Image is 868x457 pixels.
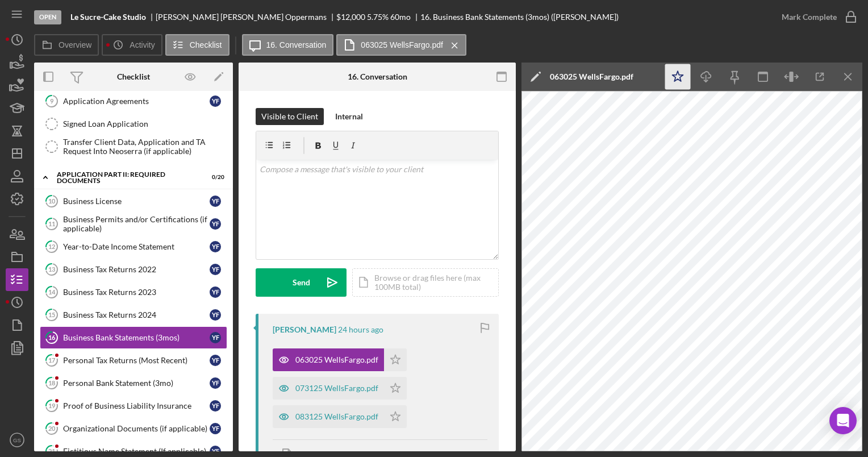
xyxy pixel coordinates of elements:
time: 2025-09-22 00:00 [338,325,383,334]
button: Mark Complete [770,6,862,28]
div: Proof of Business Liability Insurance [63,401,210,410]
div: Year-to-Date Income Statement [63,242,210,251]
div: Y F [210,95,221,107]
b: Le Sucre-Cake Studio [70,13,146,22]
div: Application Agreements [63,97,210,106]
tspan: 14 [48,288,56,296]
label: Checklist [190,40,222,49]
div: Business Permits and/or Certifications (if applicable) [63,215,210,233]
div: Y F [210,355,221,366]
div: Open Intercom Messenger [829,407,857,434]
button: Visible to Client [256,108,324,125]
a: 11Business Permits and/or Certifications (if applicable)YF [40,213,227,235]
div: Business Bank Statements (3mos) [63,333,210,342]
tspan: 12 [48,243,55,250]
div: Signed Loan Application [63,119,227,128]
button: 063025 WellsFargo.pdf [336,34,466,56]
tspan: 9 [50,97,54,105]
a: 17Personal Tax Returns (Most Recent)YF [40,349,227,372]
div: Checklist [117,72,150,81]
div: [PERSON_NAME] [273,325,336,334]
tspan: 17 [48,356,56,364]
div: Business Tax Returns 2022 [63,265,210,274]
div: 083125 WellsFargo.pdf [295,412,378,421]
text: GS [13,437,21,443]
div: 16. Conversation [348,72,407,81]
button: Send [256,268,347,297]
tspan: 13 [48,265,55,273]
span: $12,000 [336,12,365,22]
div: Internal [335,108,363,125]
div: Y F [210,332,221,343]
button: 16. Conversation [242,34,334,56]
a: 20Organizational Documents (if applicable)YF [40,417,227,440]
tspan: 11 [48,220,55,227]
div: Y F [210,218,221,230]
a: 12Year-to-Date Income StatementYF [40,235,227,258]
div: Mark Complete [782,6,837,28]
div: Y F [210,423,221,434]
div: 073125 WellsFargo.pdf [295,384,378,393]
label: Activity [130,40,155,49]
div: Organizational Documents (if applicable) [63,424,210,433]
div: Y F [210,309,221,321]
div: Visible to Client [261,108,318,125]
div: Send [293,268,310,297]
a: 13Business Tax Returns 2022YF [40,258,227,281]
button: Internal [329,108,369,125]
a: Signed Loan Application [40,113,227,135]
a: 19Proof of Business Liability InsuranceYF [40,394,227,417]
a: 14Business Tax Returns 2023YF [40,281,227,304]
div: 60 mo [390,13,411,22]
a: Transfer Client Data, Application and TA Request Into Neoserra (if applicable) [40,135,227,158]
button: 083125 WellsFargo.pdf [273,405,407,428]
button: Overview [34,34,99,56]
div: Transfer Client Data, Application and TA Request Into Neoserra (if applicable) [63,138,227,156]
tspan: 16 [48,334,56,341]
tspan: 18 [48,379,55,387]
div: Personal Tax Returns (Most Recent) [63,356,210,365]
button: 063025 WellsFargo.pdf [273,348,407,371]
a: 16Business Bank Statements (3mos)YF [40,326,227,349]
label: Overview [59,40,91,49]
div: 0 / 20 [204,174,224,181]
a: 15Business Tax Returns 2024YF [40,304,227,326]
div: Y F [210,400,221,412]
div: 063025 WellsFargo.pdf [550,72,633,81]
a: 18Personal Bank Statement (3mo)YF [40,372,227,394]
div: Y F [210,241,221,252]
div: 063025 WellsFargo.pdf [295,355,378,364]
button: Checklist [165,34,229,56]
tspan: 21 [48,447,55,455]
tspan: 10 [48,197,56,205]
a: 10Business LicenseYF [40,190,227,213]
button: GS [6,429,28,451]
button: Activity [102,34,162,56]
div: Business Tax Returns 2024 [63,310,210,319]
div: Y F [210,377,221,389]
tspan: 19 [48,402,56,409]
a: 9Application AgreementsYF [40,90,227,113]
button: 073125 WellsFargo.pdf [273,377,407,400]
label: 16. Conversation [266,40,327,49]
div: Application Part II: Required Documents [57,171,196,184]
div: Fictitious Name Statement (If applicable) [63,447,210,456]
label: 063025 WellsFargo.pdf [361,40,443,49]
div: 16. Business Bank Statements (3mos) ([PERSON_NAME]) [420,13,619,22]
div: Business Tax Returns 2023 [63,288,210,297]
div: 5.75 % [367,13,389,22]
tspan: 20 [48,425,56,432]
div: Y F [210,196,221,207]
div: Y F [210,286,221,298]
tspan: 15 [48,311,55,318]
div: [PERSON_NAME] [PERSON_NAME] Oppermans [156,13,336,22]
div: Y F [210,264,221,275]
div: Open [34,10,61,24]
div: Y F [210,446,221,457]
div: Business License [63,197,210,206]
div: Personal Bank Statement (3mo) [63,379,210,388]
